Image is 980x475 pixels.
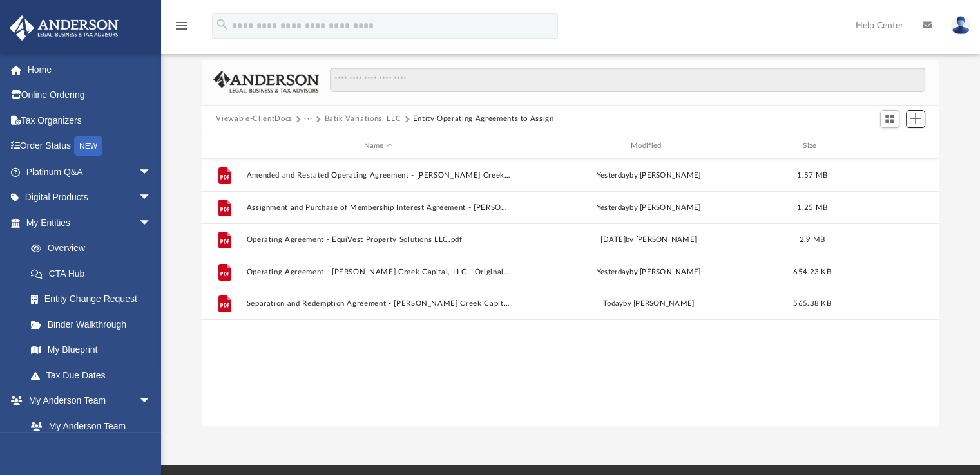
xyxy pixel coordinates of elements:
span: arrow_drop_down [139,388,164,414]
span: arrow_drop_down [139,185,164,211]
a: Tax Due Dates [18,362,171,388]
input: Search files and folders [330,68,925,92]
button: Batik Variations, LLC [324,113,401,125]
a: CTA Hub [18,261,171,286]
div: Modified [516,140,781,152]
span: yesterday [596,172,629,179]
button: Switch to Grid View [880,110,899,128]
span: arrow_drop_down [139,159,164,185]
a: Home [9,57,171,82]
button: Entity Operating Agreements to Assign [413,113,554,125]
img: Anderson Advisors Platinum Portal [6,15,122,41]
button: Separation and Redemption Agreement - [PERSON_NAME] Creek Capital, LLC and [PERSON_NAME].pdf [246,300,510,308]
div: Name [245,140,510,152]
span: yesterday [596,204,629,211]
i: menu [174,18,189,33]
div: Size [786,140,838,152]
a: Binder Walkthrough [18,312,171,337]
span: today [602,301,622,308]
span: 565.38 KB [793,301,831,308]
a: Overview [18,236,171,261]
button: Assignment and Purchase of Membership Interest Agreement - [PERSON_NAME] Creek Capital, LLC.pdf [246,203,510,212]
a: Tax Organizers [9,107,171,133]
a: Entity Change Request [18,286,171,312]
div: by [PERSON_NAME] [516,299,780,310]
i: search [215,17,229,32]
a: Online Ordering [9,82,171,108]
span: arrow_drop_down [139,210,164,236]
div: by [PERSON_NAME] [516,202,780,214]
button: Amended and Restated Operating Agreement - [PERSON_NAME] Creek Capital, LLC Dated [DATE].pdf [246,171,510,180]
div: NEW [74,136,102,156]
span: 1.57 MB [797,172,827,179]
a: Order StatusNEW [9,133,171,160]
a: My Entitiesarrow_drop_down [9,210,171,236]
button: Add [906,110,925,128]
div: by [PERSON_NAME] [516,170,780,182]
div: id [207,140,240,152]
div: [DATE] by [PERSON_NAME] [516,234,780,246]
img: User Pic [951,16,970,35]
a: My Blueprint [18,337,164,363]
a: My Anderson Team [18,413,158,439]
span: 1.25 MB [797,204,827,211]
button: Operating Agreement - EquiVest Property Solutions LLC.pdf [246,236,510,244]
div: id [843,140,934,152]
button: Operating Agreement - [PERSON_NAME] Creek Capital, LLC - Original Dated [DATE].pdf [246,268,510,276]
button: Viewable-ClientDocs [216,113,292,125]
div: grid [202,159,939,425]
span: 2.9 MB [799,236,825,243]
a: Platinum Q&Aarrow_drop_down [9,159,171,185]
span: yesterday [596,268,629,275]
span: 654.23 KB [793,268,831,275]
a: Digital Productsarrow_drop_down [9,185,171,210]
div: by [PERSON_NAME] [516,266,780,278]
button: ··· [304,113,312,125]
a: menu [174,24,189,33]
a: My Anderson Teamarrow_drop_down [9,388,164,414]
